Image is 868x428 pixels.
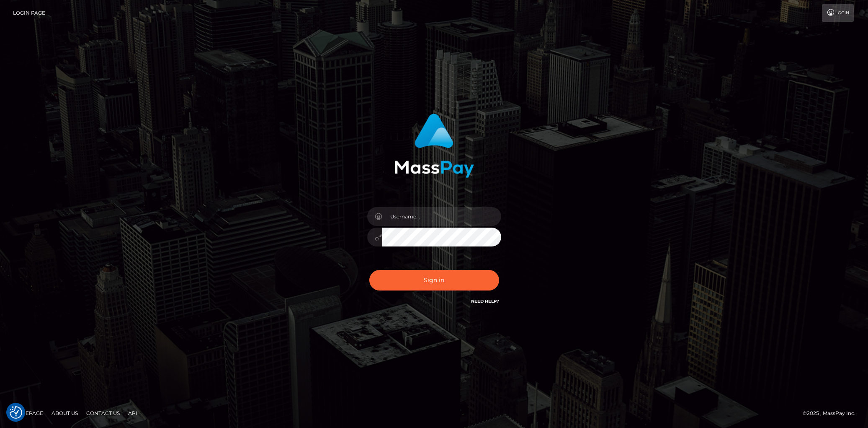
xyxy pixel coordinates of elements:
[394,114,474,178] img: MassPay Login
[10,406,22,419] img: Revisit consent button
[382,207,501,226] input: Username...
[369,270,499,291] button: Sign in
[83,407,123,420] a: Contact Us
[10,406,22,419] button: Consent Preferences
[48,407,81,420] a: About Us
[822,4,854,22] a: Login
[125,407,141,420] a: API
[471,298,499,304] a: Need Help?
[13,4,45,22] a: Login Page
[9,407,46,420] a: Homepage
[803,409,862,418] div: © 2025 , MassPay Inc.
